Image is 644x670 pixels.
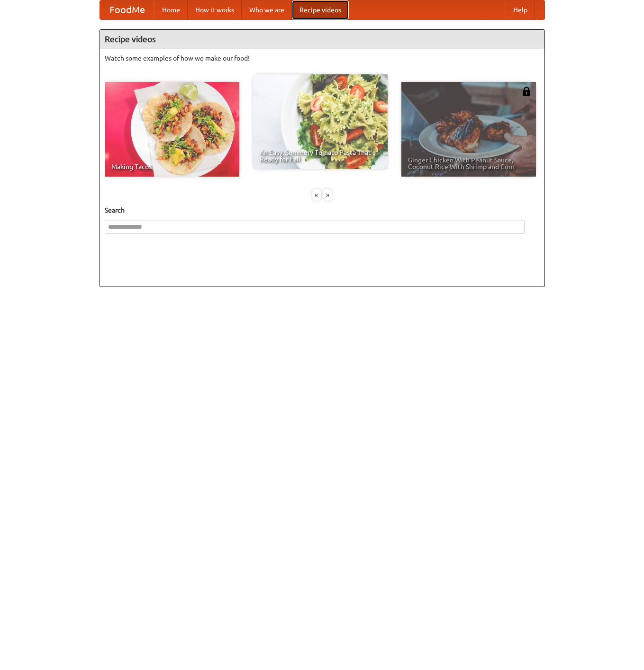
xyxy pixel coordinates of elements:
a: How it works [188,0,242,19]
h4: Recipe videos [100,30,544,49]
span: Making Tacos [111,163,233,170]
img: 483408.png [522,87,531,96]
div: » [323,189,332,201]
a: An Easy, Summery Tomato Pasta That's Ready for Fall [253,74,388,169]
p: Watch some examples of how we make our food! [105,54,540,63]
a: Making Tacos [105,82,239,177]
h5: Search [105,205,540,215]
a: Help [506,0,535,19]
span: An Easy, Summery Tomato Pasta That's Ready for Fall [260,149,381,162]
a: Recipe videos [292,0,349,19]
div: « [312,189,321,201]
a: Who we are [242,0,292,19]
a: Home [154,0,188,19]
a: FoodMe [100,0,154,19]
